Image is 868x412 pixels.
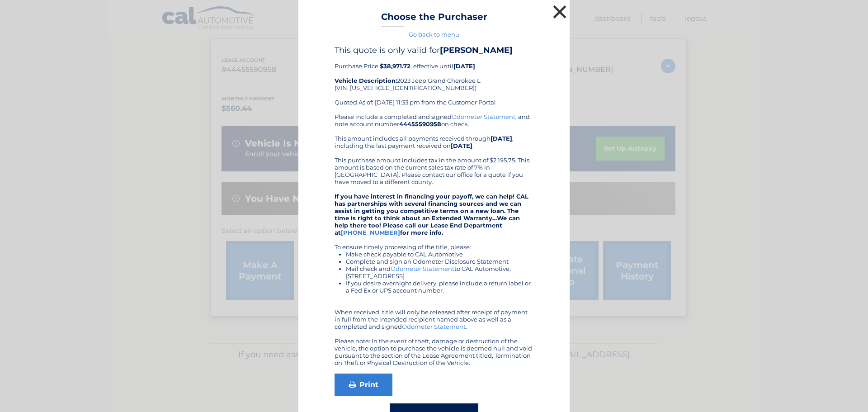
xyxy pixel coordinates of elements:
strong: Vehicle Description: [335,77,397,84]
li: Make check payable to CAL Automotive [346,251,533,258]
strong: If you have interest in financing your payoff, we can help! CAL has partnerships with several fin... [335,193,528,236]
div: Please include a completed and signed , and note account number on check. This amount includes al... [335,113,533,366]
b: [DATE] [453,62,475,70]
li: Complete and sign an Odometer Disclosure Statement [346,258,533,265]
b: [PERSON_NAME] [440,45,513,55]
b: 44455590958 [399,120,441,128]
a: Odometer Statement [402,323,466,330]
b: [DATE] [491,135,512,142]
b: $38,971.72 [380,62,410,70]
li: Mail check and to CAL Automotive, [STREET_ADDRESS] [346,265,533,279]
a: Odometer Statement [452,113,515,120]
h3: Choose the Purchaser [381,11,487,27]
b: [DATE] [451,142,472,149]
li: If you desire overnight delivery, please include a return label or a Fed Ex or UPS account number. [346,279,533,294]
a: [PHONE_NUMBER] [341,229,400,236]
button: × [551,3,569,21]
a: Print [335,374,392,396]
a: Go back to menu [409,31,459,38]
div: Purchase Price: , effective until 2023 Jeep Grand Cherokee L (VIN: [US_VEHICLE_IDENTIFICATION_NUM... [335,45,533,113]
h4: This quote is only valid for [335,45,533,55]
a: Odometer Statement [391,265,454,272]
